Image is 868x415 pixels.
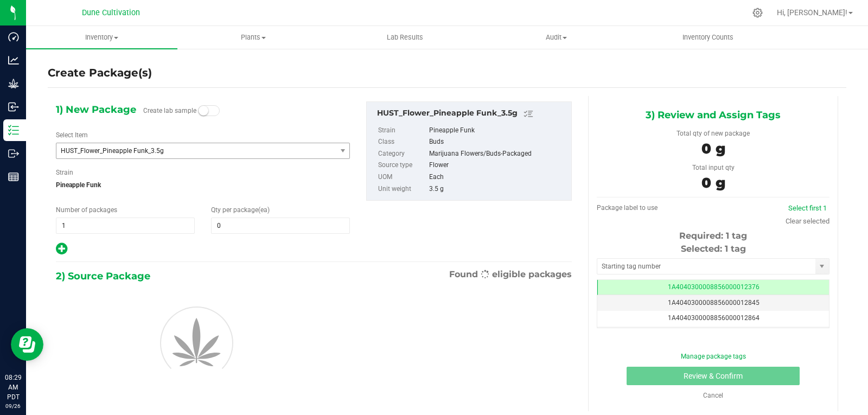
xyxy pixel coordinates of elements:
[378,136,427,148] label: Class
[429,183,566,195] div: 3.5 g
[56,168,73,177] label: Strain
[378,171,427,183] label: UOM
[377,107,566,120] div: HUST_Flower_Pineapple Funk_3.5g
[8,55,19,66] inline-svg: Analytics
[178,33,328,42] span: Plants
[481,26,632,49] a: Audit
[681,353,746,360] a: Manage package tags
[82,8,140,17] span: Dune Cultivation
[56,247,67,255] span: Add new output
[646,107,781,123] span: 3) Review and Assign Tags
[692,164,735,171] span: Total input qty
[378,148,427,160] label: Category
[11,328,43,361] iframe: Resource center
[668,314,759,322] span: 1A4040300008856000012864
[212,218,349,233] input: 0
[26,33,177,42] span: Inventory
[56,177,350,193] span: Pineapple Funk
[429,148,566,160] div: Marijuana Flowers/Buds-Packaged
[681,244,746,254] span: Selected: 1 tag
[258,206,270,214] span: (ea)
[329,26,481,49] a: Lab Results
[8,125,19,136] inline-svg: Inventory
[751,8,764,18] div: Manage settings
[429,125,566,137] div: Pineapple Funk
[777,8,847,17] span: Hi, [PERSON_NAME]!
[8,171,19,182] inline-svg: Reports
[5,402,21,410] p: 09/26
[56,218,194,233] input: 1
[61,147,321,155] span: HUST_Flower_Pineapple Funk_3.5g
[177,26,329,49] a: Plants
[676,130,750,137] span: Total qty of new package
[56,130,88,140] label: Select Item
[449,268,572,281] span: Found eligible packages
[597,204,658,212] span: Package label to use
[143,103,196,119] label: Create lab sample
[815,259,829,274] span: select
[56,268,150,284] span: 2) Source Package
[372,33,438,42] span: Lab Results
[211,206,270,214] span: Qty per package
[5,373,21,402] p: 08:29 AM PDT
[56,101,136,118] span: 1) New Package
[8,31,19,42] inline-svg: Dashboard
[597,259,815,274] input: Starting tag number
[8,148,19,159] inline-svg: Outbound
[786,217,829,225] a: Clear selected
[8,101,19,112] inline-svg: Inbound
[48,65,152,81] h4: Create Package(s)
[632,26,783,49] a: Inventory Counts
[788,204,827,212] a: Select first 1
[703,392,723,399] a: Cancel
[668,283,759,291] span: 1A4040300008856000012376
[668,299,759,307] span: 1A4040300008856000012845
[429,171,566,183] div: Each
[679,231,747,241] span: Required: 1 tag
[627,367,800,385] button: Review & Confirm
[8,78,19,89] inline-svg: Grow
[378,159,427,171] label: Source type
[668,33,748,42] span: Inventory Counts
[378,125,427,137] label: Strain
[701,174,725,191] span: 0 g
[429,136,566,148] div: Buds
[429,159,566,171] div: Flower
[701,140,725,157] span: 0 g
[336,143,349,158] span: select
[378,183,427,195] label: Unit weight
[26,26,177,49] a: Inventory
[56,206,117,214] span: Number of packages
[481,33,631,42] span: Audit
